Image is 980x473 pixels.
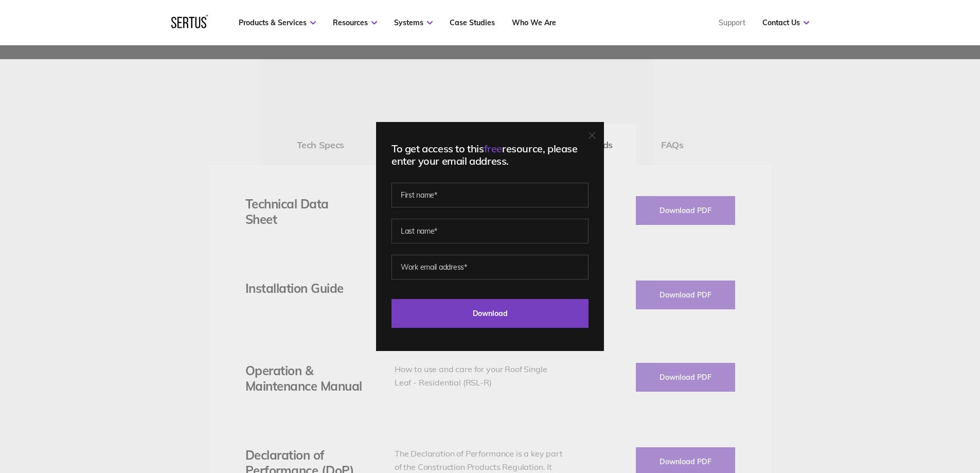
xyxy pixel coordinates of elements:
input: Last name* [391,219,589,243]
a: Case Studies [450,18,495,27]
span: free [484,142,502,155]
a: Resources [333,18,377,27]
input: Work email address* [391,255,589,279]
input: First name* [391,183,589,207]
div: To get access to this resource, please enter your email address. [391,143,589,167]
a: Contact Us [762,18,809,27]
a: Systems [394,18,433,27]
iframe: Chat Widget [929,424,980,473]
a: Support [719,18,745,27]
input: Download [391,299,589,328]
a: Who We Are [512,18,556,27]
a: Products & Services [239,18,316,27]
